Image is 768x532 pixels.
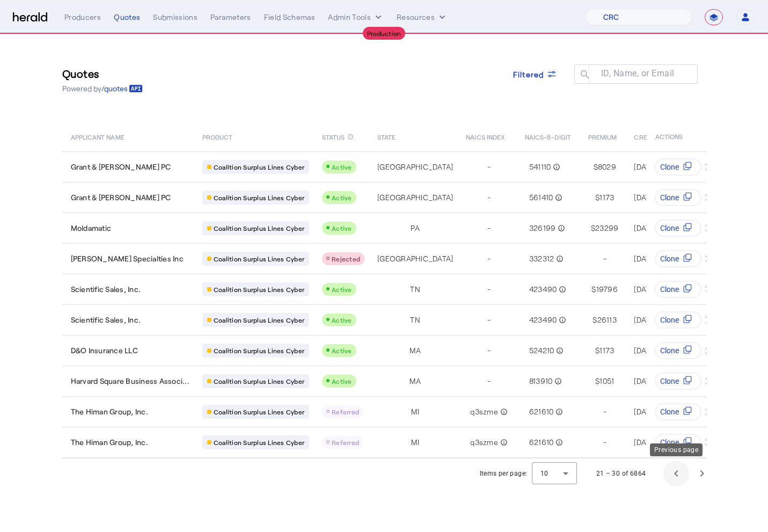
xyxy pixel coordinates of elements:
[603,253,606,264] span: -
[634,223,689,232] span: [DATE] 12:30 PM
[553,406,563,417] mat-icon: info_outline
[214,346,304,355] span: Coalition Surplus Lines Cyber
[71,162,171,172] span: Grant & [PERSON_NAME] PC
[377,131,396,142] span: STATE
[574,69,593,82] mat-icon: search
[603,437,606,448] span: -
[663,461,689,486] button: Previous page
[599,376,614,387] span: 1051
[661,192,679,203] span: Clone
[689,461,715,486] button: Next page
[71,131,125,142] span: APPLICANT NAME
[591,284,596,295] span: $
[332,377,352,385] span: Active
[655,311,702,329] button: Clone
[599,345,614,356] span: 1173
[655,281,702,298] button: Clone
[588,131,617,142] span: PREMIUM
[554,253,564,264] mat-icon: info_outline
[553,437,563,448] mat-icon: info_outline
[71,437,148,448] span: The Himan Group, Inc.
[397,12,448,23] button: Resources dropdown menu
[634,162,685,171] span: [DATE] 1:09 PM
[332,163,352,171] span: Active
[71,315,141,325] span: Scientific Sales, Inc.
[214,407,304,416] span: Coalition Surplus Lines Cyber
[214,438,304,447] span: Coalition Surplus Lines Cyber
[595,376,599,387] span: $
[71,345,138,356] span: D&O Insurance LLC
[264,12,316,23] div: Field Schemas
[661,345,679,356] span: Clone
[661,253,679,264] span: Clone
[634,376,686,385] span: [DATE] 8:52 AM
[513,69,544,80] span: Filtered
[214,163,304,171] span: Coalition Surplus Lines Cyber
[655,342,702,359] button: Clone
[596,468,646,479] div: 21 – 30 of 6864
[655,189,702,206] button: Clone
[410,315,420,325] span: TN
[498,406,508,417] mat-icon: info_outline
[529,192,553,203] span: 561410
[214,254,304,263] span: Coalition Surplus Lines Cyber
[655,158,702,176] button: Clone
[214,377,304,385] span: Coalition Surplus Lines Cyber
[487,162,491,172] span: -
[661,315,679,325] span: Clone
[71,406,148,417] span: The Himan Group, Inc.
[597,315,617,325] span: 26113
[634,131,663,142] span: CREATED
[529,223,556,234] span: 326199
[480,468,528,479] div: Items per page:
[551,162,560,172] mat-icon: info_outline
[214,316,304,324] span: Coalition Surplus Lines Cyber
[661,406,679,417] span: Clone
[377,192,453,203] span: [GEOGRAPHIC_DATA]
[202,131,233,142] span: PRODUCT
[71,376,189,387] span: Harvard Square Business Associ...
[411,437,419,448] span: MI
[529,253,554,264] span: 332312
[634,315,687,324] span: [DATE] 10:21 AM
[470,437,498,448] span: q3szme
[594,162,598,172] span: $
[553,192,562,203] mat-icon: info_outline
[529,437,554,448] span: 621610
[214,285,304,294] span: Coalition Surplus Lines Cyber
[595,192,599,203] span: $
[529,315,557,325] span: 423490
[13,12,47,23] img: Herald Logo
[661,376,679,387] span: Clone
[655,434,702,451] button: Clone
[634,254,687,263] span: [DATE] 11:00 AM
[655,220,702,237] button: Clone
[71,284,141,295] span: Scientific Sales, Inc.
[347,131,354,143] mat-icon: info_outline
[525,131,571,142] span: NAICS-6-DIGIT
[62,83,143,94] p: Powered by
[595,223,618,234] span: 23299
[655,403,702,420] button: Clone
[214,224,304,232] span: Coalition Surplus Lines Cyber
[634,407,687,416] span: [DATE] 6:26 PM
[409,376,421,387] span: MA
[634,193,685,202] span: [DATE] 1:04 PM
[332,194,352,201] span: Active
[529,376,553,387] span: 813910
[487,192,491,203] span: -
[557,284,566,295] mat-icon: info_outline
[210,12,251,23] div: Parameters
[71,223,112,234] span: Moldamatic
[555,223,565,234] mat-icon: info_outline
[661,223,679,234] span: Clone
[650,443,703,456] div: Previous page
[487,284,491,295] span: -
[466,131,504,142] span: NAICS INDEX
[661,162,679,172] span: Clone
[498,437,508,448] mat-icon: info_outline
[554,345,564,356] mat-icon: info_outline
[153,12,198,23] div: Submissions
[595,345,599,356] span: $
[634,346,687,355] span: [DATE] 9:24 AM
